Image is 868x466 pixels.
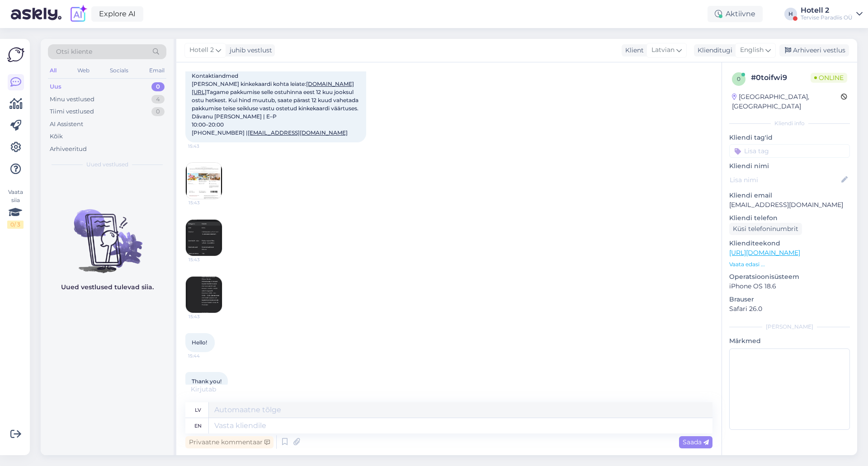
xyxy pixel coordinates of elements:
div: Web [75,65,91,76]
span: Online [811,73,847,83]
div: Kõik [50,132,63,141]
div: en [194,418,202,433]
input: Lisa tag [729,144,850,158]
div: juhib vestlust [226,46,272,55]
span: 0 [737,75,741,82]
p: [EMAIL_ADDRESS][DOMAIN_NAME] [729,200,850,210]
div: [PERSON_NAME] [729,323,850,331]
div: # 0toifwi9 [751,72,811,83]
span: . [216,385,217,393]
p: Klienditeekond [729,239,850,248]
span: 15:43 [189,199,222,206]
div: lv [195,402,201,418]
p: Kliendi tag'id [729,133,850,142]
div: Klient [622,46,644,55]
span: Uued vestlused [86,160,128,169]
div: Hotell 2 [801,7,853,14]
a: [EMAIL_ADDRESS][DOMAIN_NAME] [248,129,348,136]
div: 0 / 3 [7,221,24,229]
img: Attachment [186,277,222,313]
p: Safari 26.0 [729,304,850,314]
img: Askly Logo [7,46,24,63]
p: Kliendi telefon [729,213,850,223]
span: Saada [683,438,709,446]
div: Uus [50,82,61,91]
a: [URL][DOMAIN_NAME] [729,249,800,257]
div: Kirjutab [185,385,712,394]
p: Vaata edasi ... [729,260,850,268]
span: 15:43 [188,143,222,150]
span: English [740,45,764,55]
div: Vaata siia [7,188,24,229]
input: Lisa nimi [730,175,840,185]
span: 15:43 [189,313,222,320]
div: Arhiveeritud [50,145,87,154]
div: Socials [108,65,130,76]
div: [GEOGRAPHIC_DATA], [GEOGRAPHIC_DATA] [732,92,841,111]
img: Attachment [186,163,222,199]
div: Küsi telefoninumbrit [729,223,802,235]
p: Märkmed [729,336,850,346]
span: Hello! [192,339,207,346]
p: iPhone OS 18.6 [729,282,850,291]
div: 0 [151,82,165,91]
img: explore-ai [69,5,88,24]
span: . [219,385,220,393]
img: No chats [41,193,174,274]
p: Brauser [729,295,850,304]
div: AI Assistent [50,120,83,129]
a: Hotell 2Tervise Paradiis OÜ [801,7,863,21]
div: 0 [151,107,165,116]
span: 15:43 [189,256,222,263]
span: 15:44 [188,353,222,359]
div: H [784,8,797,20]
div: Email [147,65,166,76]
div: Kliendi info [729,119,850,127]
div: Tiimi vestlused [50,107,94,116]
div: Minu vestlused [50,95,94,104]
span: Thank you! [192,378,222,385]
img: Attachment [186,220,222,256]
div: Tervise Paradiis OÜ [801,14,853,21]
span: . [217,385,219,393]
p: Uued vestlused tulevad siia. [61,282,154,292]
div: All [48,65,58,76]
a: Explore AI [91,6,143,22]
p: Kliendi email [729,191,850,200]
span: Hotell 2 [189,45,214,55]
div: Privaatne kommentaar [185,436,274,448]
p: Kliendi nimi [729,161,850,171]
div: Klienditugi [694,46,732,55]
span: Latvian [651,45,675,55]
span: Otsi kliente [56,47,92,56]
div: Aktiivne [708,6,763,22]
p: Operatsioonisüsteem [729,272,850,282]
div: Arhiveeri vestlus [779,44,849,56]
div: 4 [151,95,165,104]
